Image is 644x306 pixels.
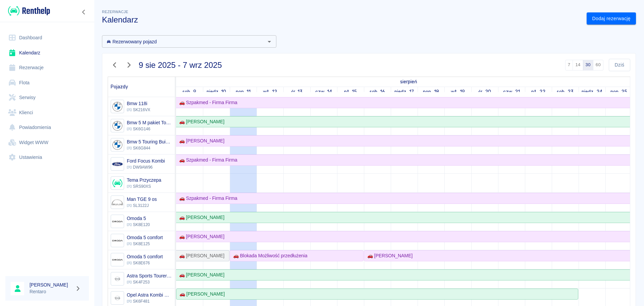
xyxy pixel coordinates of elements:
[102,15,581,25] h3: Kalendarz
[593,60,603,71] button: 60 dni
[112,235,123,246] img: Image
[365,252,413,259] div: 🚗 [PERSON_NAME]
[127,183,161,189] p: SRS90XS
[580,87,604,97] a: 24 sierpnia 2025
[127,279,172,285] p: SK4F253
[530,87,547,97] a: 22 sierpnia 2025
[112,159,123,170] img: Image
[104,37,263,46] input: Wyszukaj i wybierz pojazdy...
[205,87,228,97] a: 10 sierpnia 2025
[111,84,128,90] span: Pojazdy
[5,150,89,165] a: Ustawienia
[393,87,416,97] a: 17 sierpnia 2025
[5,45,89,60] a: Kalendarz
[127,196,157,203] h6: Man TGE 9 os
[265,37,274,46] button: Otwórz
[127,126,172,132] p: SK6G146
[112,254,123,265] img: Image
[5,135,89,150] a: Widget WWW
[112,139,123,150] img: Image
[477,87,493,97] a: 20 sierpnia 2025
[368,87,387,97] a: 16 sierpnia 2025
[127,222,150,228] p: SK8E120
[181,87,198,97] a: 9 sierpnia 2025
[587,12,636,25] a: Dodaj rezerwację
[112,120,123,131] img: Image
[102,10,128,14] span: Rezerwacje
[127,298,172,304] p: SK6F481
[5,90,89,105] a: Serwisy
[583,60,593,71] button: 30 dni
[177,291,225,298] div: 🚗 [PERSON_NAME]
[112,101,123,112] img: Image
[112,197,123,208] img: Image
[8,5,50,16] img: Renthelp logo
[342,87,359,97] a: 15 sierpnia 2025
[555,87,575,97] a: 23 sierpnia 2025
[139,60,222,70] h3: 9 sie 2025 - 7 wrz 2025
[261,87,279,97] a: 12 sierpnia 2025
[112,273,123,285] img: Image
[127,177,161,183] h6: Tema Przyczepa
[127,260,163,266] p: SK8E676
[127,100,150,107] h6: Bmw 118i
[176,137,224,144] div: 🚗 [PERSON_NAME]
[112,293,123,304] img: Image
[127,234,163,241] h6: Omoda 5 comfort
[127,203,157,209] p: SL3122J
[176,195,237,202] div: 🚗 Szpakmed - Firma Firma
[127,272,172,279] h6: Astra Sports Tourer Vulcan
[127,241,163,247] p: SK8E125
[5,5,50,16] a: Renthelp logo
[5,75,89,90] a: Flota
[176,252,224,259] div: 🚗 [PERSON_NAME]
[609,87,629,97] a: 25 sierpnia 2025
[127,158,165,164] h6: Ford Focus Kombi
[30,288,72,295] p: Rentaro
[449,87,467,97] a: 19 sierpnia 2025
[176,233,224,240] div: 🚗 [PERSON_NAME]
[127,215,150,222] h6: Omoda 5
[176,271,224,278] div: 🚗 [PERSON_NAME]
[176,214,224,221] div: 🚗 [PERSON_NAME]
[176,118,224,125] div: 🚗 [PERSON_NAME]
[112,178,123,189] img: Image
[314,87,334,97] a: 14 sierpnia 2025
[127,253,163,260] h6: Omoda 5 comfort
[234,87,253,97] a: 11 sierpnia 2025
[565,60,573,71] button: 7 dni
[127,145,172,151] p: SK6G844
[127,164,165,170] p: DW9AW96
[5,30,89,45] a: Dashboard
[5,60,89,75] a: Rezerwacje
[127,292,172,298] h6: Opel Astra Kombi Kobalt
[421,87,441,97] a: 18 sierpnia 2025
[573,60,583,71] button: 14 dni
[398,77,419,87] a: 9 sierpnia 2025
[501,87,522,97] a: 21 sierpnia 2025
[127,107,150,113] p: SK216VX
[230,252,307,259] div: 🚗 Blokada Możliwość przedłużenia
[289,87,305,97] a: 13 sierpnia 2025
[609,59,630,71] button: Dziś
[127,138,172,145] h6: Bmw 5 Touring Buissnes
[127,119,172,126] h6: Bmw 5 M pakiet Touring
[79,8,89,16] button: Zwiń nawigację
[176,99,237,106] div: 🚗 Szpakmed - Firma Firma
[5,120,89,135] a: Powiadomienia
[176,157,237,164] div: 🚗 Szpakmed - Firma Firma
[30,281,72,288] h6: [PERSON_NAME]
[5,105,89,120] a: Klienci
[112,216,123,227] img: Image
